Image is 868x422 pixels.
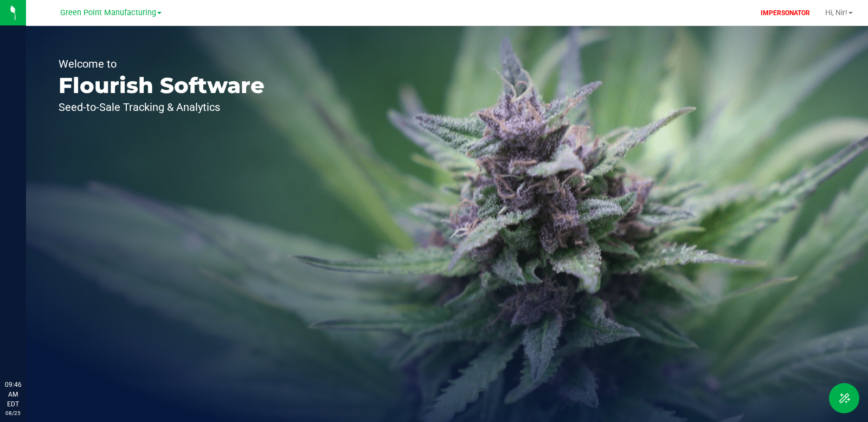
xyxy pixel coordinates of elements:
p: 08/25 [5,409,21,417]
p: Welcome to [59,58,265,69]
p: Flourish Software [59,75,265,96]
button: Toggle Menu [829,383,859,413]
span: Hi, Nir! [825,8,847,17]
p: Seed-to-Sale Tracking & Analytics [59,102,265,113]
span: Green Point Manufacturing [60,8,156,17]
p: IMPERSONATOR [756,8,814,18]
p: 09:46 AM EDT [5,380,21,409]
